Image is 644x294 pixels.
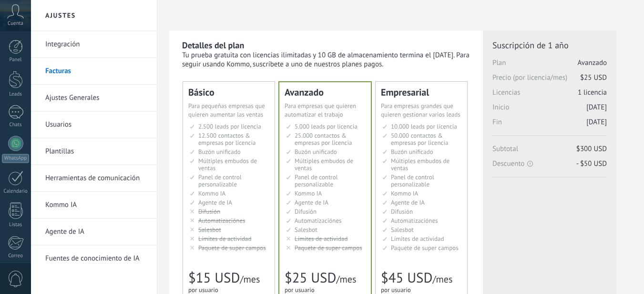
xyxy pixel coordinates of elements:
a: Fuentes de conocimiento de IA [45,245,147,272]
span: Múltiples embudos de ventas [198,157,257,172]
span: Paquete de super campos [198,244,266,252]
div: Básico [188,87,269,97]
span: Automatizaciónes [391,217,438,225]
span: 10.000 leads por licencia [391,122,457,131]
span: Salesbot [391,226,414,234]
span: por usuario [285,286,315,294]
span: /mes [432,273,452,285]
span: Buzón unificado [391,148,433,156]
div: Chats [2,122,30,128]
span: Difusión [295,207,317,216]
span: Inicio [492,103,607,118]
li: Facturas [31,58,157,85]
li: Ajustes Generales [31,85,157,111]
span: 25.000 contactos & empresas por licencia [295,131,352,147]
span: Para empresas grandes que quieren gestionar varios leads [381,102,460,119]
b: Detalles del plan [182,40,244,51]
span: Múltiples embudos de ventas [295,157,353,172]
span: 5.000 leads por licencia [295,122,358,131]
span: por usuario [188,286,218,294]
span: Límites de actividad [295,235,348,243]
li: Agente de IA [31,218,157,245]
span: [DATE] [586,103,607,112]
span: Panel de control personalizable [198,173,242,188]
div: Leads [2,91,30,98]
span: Paquete de super campos [295,244,362,252]
span: Licencias [492,88,607,103]
span: Cuenta [8,21,23,27]
span: Para pequeñas empresas que quieren aumentar las ventas [188,102,265,119]
span: Precio (por licencia/mes) [492,73,607,88]
span: Panel de control personalizable [295,173,338,188]
li: Kommo IA [31,192,157,218]
span: Kommo IA [391,189,418,197]
span: Automatizaciónes [295,217,342,225]
a: Kommo IA [45,192,147,218]
li: Integración [31,31,157,58]
span: 12.500 contactos & empresas por licencia [198,131,256,147]
a: Integración [45,31,147,58]
span: Límites de actividad [198,235,252,243]
li: Herramientas de comunicación [31,165,157,192]
span: Difusión [198,207,220,216]
span: Descuento [492,159,607,168]
span: Múltiples embudos de ventas [391,157,450,172]
span: /mes [240,273,260,285]
span: Panel de control personalizable [391,173,434,188]
div: Correo [2,253,30,259]
span: $45 USD [381,269,432,287]
span: Kommo IA [198,189,225,197]
span: Difusión [391,207,413,216]
span: Buzón unificado [198,148,241,156]
span: Agente de IA [198,198,232,207]
span: Suscripción de 1 año [492,40,607,51]
span: Salesbot [198,226,221,234]
div: Tu prueba gratuita con licencias ilimitadas y 10 GB de almacenamiento termina el [DATE]. Para seg... [182,51,471,69]
li: Fuentes de conocimiento de IA [31,245,157,272]
span: Fin [492,118,607,132]
div: Avanzado [285,87,366,97]
span: $25 USD [580,73,607,82]
span: Para empresas que quieren automatizar el trabajo [285,102,356,119]
span: /mes [336,273,356,285]
a: Agente de IA [45,218,147,245]
span: Límites de actividad [391,235,444,243]
div: Empresarial [381,87,462,97]
div: Listas [2,222,30,228]
span: Salesbot [295,226,317,234]
div: Panel [2,57,30,63]
span: [DATE] [586,118,607,127]
span: 2.500 leads por licencia [198,122,261,131]
span: por usuario [381,286,411,294]
div: WhatsApp [2,154,29,163]
span: Buzón unificado [295,148,337,156]
li: Usuarios [31,111,157,138]
span: $15 USD [188,269,240,287]
a: Herramientas de comunicación [45,165,147,192]
span: Kommo IA [295,189,322,197]
div: Calendario [2,188,30,195]
span: Agente de IA [295,198,328,207]
span: Plan [492,58,607,73]
span: 50.000 contactos & empresas por licencia [391,131,448,147]
li: Plantillas [31,138,157,165]
a: Facturas [45,58,147,85]
span: 1 licencia [578,88,607,97]
span: Subtotal [492,144,607,159]
span: $25 USD [285,269,336,287]
span: Automatizaciónes [198,217,245,225]
span: Avanzado [578,58,607,67]
a: Usuarios [45,111,147,138]
a: Ajustes Generales [45,85,147,111]
span: Agente de IA [391,198,425,207]
span: $300 USD [576,144,607,153]
span: Paquete de super campos [391,244,459,252]
a: Plantillas [45,138,147,165]
span: - $50 USD [576,159,607,168]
